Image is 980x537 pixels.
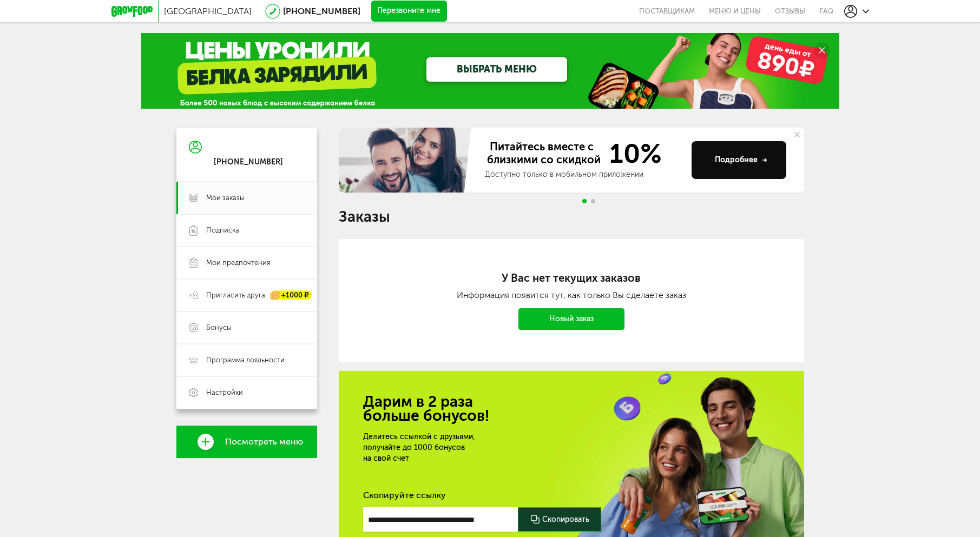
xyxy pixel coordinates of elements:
img: family-banner.579af9d.jpg [339,128,474,193]
a: Программа лояльности [176,344,317,376]
span: Питайтесь вместе с близкими со скидкой [485,140,603,167]
a: Посмотреть меню [176,426,317,458]
span: Посмотреть меню [225,437,303,447]
span: Мои предпочтения [206,258,270,268]
span: Программа лояльности [206,355,285,365]
a: [PHONE_NUMBER] [283,6,360,16]
span: Пригласить друга [206,290,265,300]
a: Пригласить друга +1000 ₽ [176,279,317,311]
a: ВЫБРАТЬ МЕНЮ [426,57,567,82]
div: Скопируйте ссылку [363,490,780,501]
a: Новый заказ [518,308,624,330]
span: Go to slide 2 [591,199,595,203]
a: Мои предпочтения [176,247,317,279]
span: Мои заказы [206,193,245,203]
div: Делитесь ссылкой с друзьями, получайте до 1000 бонусов на свой счет [363,432,615,464]
div: Доступно только в мобильном приложении [485,169,683,180]
h1: Заказы [339,210,804,224]
a: Бонусы [176,311,317,344]
span: Бонусы [206,323,232,333]
span: 10% [603,140,662,167]
span: Go to slide 1 [582,199,587,203]
h2: У Вас нет текущих заказов [382,271,761,284]
div: Подробнее [715,155,767,165]
h2: Дарим в 2 раза больше бонусов! [363,395,780,423]
button: Подробнее [692,141,786,179]
div: [PHONE_NUMBER] [214,157,283,167]
div: Информация появится тут, как только Вы сделаете заказ [382,290,761,300]
div: +1000 ₽ [271,291,312,300]
button: Перезвоните мне [371,1,447,22]
span: Настройки [206,388,243,397]
a: Мои заказы [176,182,317,214]
span: [GEOGRAPHIC_DATA] [164,6,252,16]
span: Подписка [206,226,239,235]
a: Настройки [176,376,317,409]
a: Подписка [176,214,317,247]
